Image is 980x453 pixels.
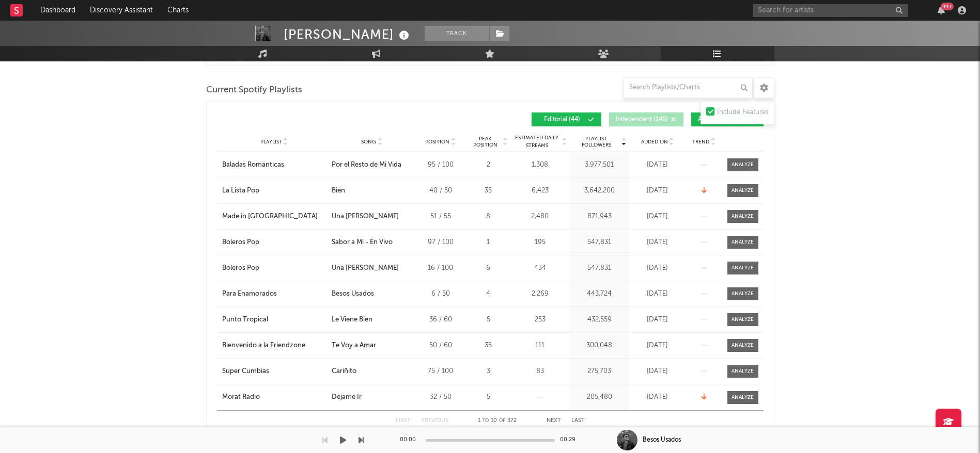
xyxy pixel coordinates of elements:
[632,263,683,273] div: [DATE]
[222,392,326,402] a: Morat Radio
[222,366,326,377] a: Super Cumbias
[332,392,362,402] div: Déjame Ir
[572,186,627,196] div: 3,642,200
[332,237,393,248] div: Sabor a Mi - En Vivo
[222,237,259,248] div: Boleros Pop
[572,289,627,299] div: 443,724
[513,186,567,196] div: 6,423
[400,434,421,446] div: 00:00
[222,263,326,273] a: Boleros Pop
[632,392,683,402] div: [DATE]
[538,117,586,123] span: Editorial ( 44 )
[222,186,259,196] div: La Lista Pop
[572,160,627,170] div: 3,977,501
[632,289,683,299] div: [DATE]
[641,139,668,145] span: Added On
[222,160,284,170] div: Baladas Románticas
[222,366,269,377] div: Super Cumbias
[572,392,627,402] div: 205,480
[469,160,508,170] div: 2
[222,212,326,222] a: Made in [GEOGRAPHIC_DATA]
[572,263,627,273] div: 547,831
[222,237,326,248] a: Boleros Pop
[469,366,508,377] div: 3
[222,263,259,273] div: Boleros Pop
[483,418,489,423] span: to
[572,136,620,148] span: Playlist Followers
[417,263,464,273] div: 16 / 100
[572,212,627,222] div: 871,943
[560,434,581,446] div: 00:29
[417,366,464,377] div: 75 / 100
[499,418,505,423] span: of
[572,315,627,325] div: 432,559
[222,315,268,325] div: Punto Tropical
[632,237,683,248] div: [DATE]
[332,315,372,325] div: Le Viene Bien
[513,237,567,248] div: 195
[332,263,399,273] div: Una [PERSON_NAME]
[692,139,709,145] span: Trend
[513,341,567,351] div: 111
[632,366,683,377] div: [DATE]
[421,418,448,424] button: Previous
[469,186,508,196] div: 35
[643,435,681,445] div: Besos Usados
[417,212,464,222] div: 51 / 55
[698,117,748,123] span: Algorithmic ( 328 )
[417,341,464,351] div: 50 / 60
[417,315,464,325] div: 36 / 60
[691,112,764,126] button: Algorithmic(328)
[222,160,326,170] a: Baladas Románticas
[222,186,326,196] a: La Lista Pop
[513,263,567,273] div: 434
[572,341,627,351] div: 300,048
[361,139,376,145] span: Song
[222,341,326,351] a: Bienvenido a la Friendzone
[547,418,561,424] button: Next
[632,160,683,170] div: [DATE]
[222,341,305,351] div: Bienvenido a la Friendzone
[632,212,683,222] div: [DATE]
[417,392,464,402] div: 32 / 50
[469,289,508,299] div: 4
[513,160,567,170] div: 1,308
[425,26,489,41] button: Track
[222,289,326,299] a: Para Enamorados
[469,315,508,325] div: 5
[513,289,567,299] div: 2,269
[469,415,526,427] div: 1 10 372
[469,237,508,248] div: 1
[332,160,401,170] div: Por el Resto de Mi Vida
[332,212,399,222] div: Una [PERSON_NAME]
[717,106,769,119] div: Include Features
[469,136,502,148] span: Peak Position
[222,315,326,325] a: Punto Tropical
[222,289,277,299] div: Para Enamorados
[632,186,683,196] div: [DATE]
[624,77,753,98] input: Search Playlists/Charts
[469,263,508,273] div: 6
[417,160,464,170] div: 95 / 100
[417,186,464,196] div: 40 / 50
[513,134,561,150] span: Estimated Daily Streams
[469,341,508,351] div: 35
[396,418,411,424] button: First
[572,237,627,248] div: 547,831
[513,212,567,222] div: 2,480
[417,289,464,299] div: 6 / 50
[260,139,282,145] span: Playlist
[332,186,345,196] div: Bien
[284,26,412,43] div: [PERSON_NAME]
[753,4,908,17] input: Search for artists
[425,139,449,145] span: Position
[941,3,954,10] div: 99 +
[332,341,376,351] div: Te Voy a Amar
[513,315,567,325] div: 253
[332,289,374,299] div: Besos Usados
[632,341,683,351] div: [DATE]
[609,112,683,126] button: Independent(146)
[938,6,945,14] button: 99+
[222,392,260,402] div: Morat Radio
[469,392,508,402] div: 5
